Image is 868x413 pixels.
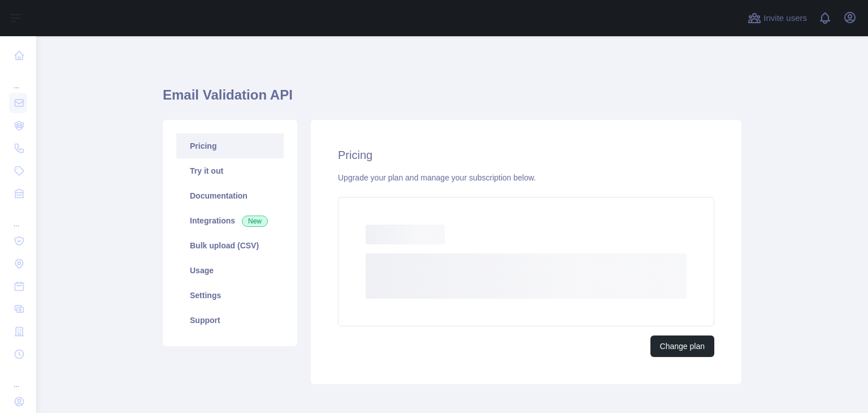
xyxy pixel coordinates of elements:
[176,258,284,283] a: Usage
[338,172,714,183] div: Upgrade your plan and manage your subscription below.
[176,134,284,158] a: Pricing
[176,183,284,208] a: Documentation
[745,9,809,27] button: Invite users
[9,367,27,389] div: ...
[176,233,284,258] a: Bulk upload (CSV)
[163,86,741,113] h1: Email Validation API
[242,216,268,227] span: New
[176,158,284,183] a: Try it out
[176,208,284,233] a: Integrations New
[9,206,27,229] div: ...
[338,147,714,163] h2: Pricing
[763,12,807,25] span: Invite users
[176,283,284,308] a: Settings
[9,68,27,91] div: ...
[176,308,284,333] a: Support
[650,335,714,357] button: Change plan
